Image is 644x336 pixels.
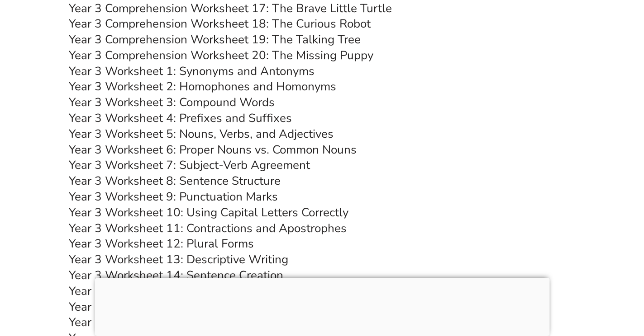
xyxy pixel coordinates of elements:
[69,236,254,252] a: Year 3 Worksheet 12: Plural Forms
[69,299,252,315] a: Year 3 Worksheet 16: Prepositions
[69,252,288,267] a: Year 3 Worksheet 13: Descriptive Writing
[69,126,334,142] a: Year 3 Worksheet 5: Nouns, Verbs, and Adjectives
[69,63,315,79] a: Year 3 Worksheet 1: Synonyms and Antonyms
[69,94,275,110] a: Year 3 Worksheet 3: Compound Words
[69,189,278,205] a: Year 3 Worksheet 9: Punctuation Marks
[69,142,357,158] a: Year 3 Worksheet 6: Proper Nouns vs. Common Nouns
[69,283,325,299] a: Year 3 Worksheet 15: Direct and Indirect Speech
[69,157,310,173] a: Year 3 Worksheet 7: Subject-Verb Agreement
[69,205,348,220] a: Year 3 Worksheet 10: Using Capital Letters Correctly
[69,79,336,94] a: Year 3 Worksheet 2: Homophones and Homonyms
[69,110,292,126] a: Year 3 Worksheet 4: Prefixes and Suffixes
[493,234,644,336] iframe: Chat Widget
[95,278,549,334] iframe: Advertisement
[69,16,371,32] a: Year 3 Comprehension Worksheet 18: The Curious Robot
[69,47,373,63] a: Year 3 Comprehension Worksheet 20: The Missing Puppy
[69,32,361,47] a: Year 3 Comprehension Worksheet 19: The Talking Tree
[69,0,392,16] a: Year 3 Comprehension Worksheet 17: The Brave Little Turtle
[69,267,283,283] a: Year 3 Worksheet 14: Sentence Creation
[69,220,347,236] a: Year 3 Worksheet 11: Contractions and Apostrophes
[69,314,275,330] a: Year 3 Worksheet 17: Sentence Joining
[69,173,281,189] a: Year 3 Worksheet 8: Sentence Structure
